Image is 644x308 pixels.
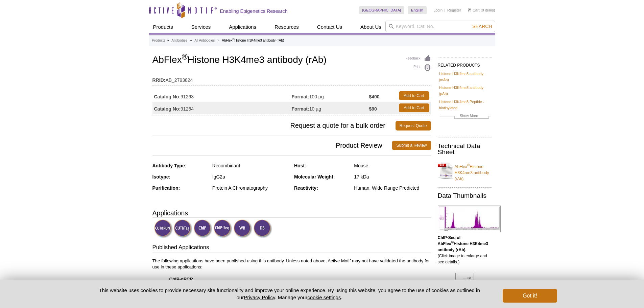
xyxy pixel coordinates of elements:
[152,90,292,102] td: 91263
[182,52,188,61] sup: ®
[439,71,491,83] a: Histone H3K4me3 antibody (mAb)
[439,99,491,111] a: Histone H3K4me3 Peptide - biotinylated
[152,38,165,44] a: Products
[152,208,431,218] h3: Applications
[451,240,454,244] sup: ®
[169,277,193,282] strong: ChIP-qPCR
[369,106,377,112] strong: $90
[292,106,309,112] strong: Format:
[468,8,480,13] a: Cart
[313,21,346,33] a: Contact Us
[152,55,431,66] h1: AbFlex Histone H3K4me3 antibody (rAb)
[307,294,341,300] button: cookie settings
[217,39,219,42] li: »
[406,64,431,71] a: Print
[220,8,288,14] h2: Enabling Epigenetics Research
[212,174,289,180] div: IgG2a
[438,193,492,199] h2: Data Thumbnails
[152,77,166,83] strong: RRID:
[439,85,491,97] a: Histone H3K4me3 antibody (pAb)
[194,38,215,44] a: All Antibodies
[439,113,491,120] a: Show More
[445,6,446,14] li: |
[467,163,470,167] sup: ®
[468,6,495,14] li: (0 items)
[294,185,318,191] strong: Reactivity:
[408,6,427,14] a: English
[152,163,187,168] strong: Antibody Type:
[438,235,488,252] b: ChIP-Seq of AbFlex Histone H3K4me3 antibody (rAb).
[292,90,369,102] td: 100 µg
[194,219,212,238] img: ChIP Validated
[154,219,173,238] img: CUT&RUN Validated
[294,174,335,180] strong: Molecular Weight:
[438,235,492,265] p: (Click image to enlarge and see details.)
[447,8,461,13] a: Register
[232,38,234,41] sup: ®
[222,39,284,42] li: AbFlex Histone H3K4me3 antibody (rAb)
[152,121,396,131] span: Request a quote for a bulk order
[470,23,494,29] button: Search
[152,185,180,191] strong: Purification:
[438,57,492,70] h2: RELATED PRODUCTS
[356,21,385,33] a: About Us
[212,163,289,169] div: Recombinant
[433,8,443,13] a: Login
[149,21,177,33] a: Products
[187,21,215,33] a: Services
[152,102,292,114] td: 91264
[234,219,252,238] img: Western Blot Validated
[468,8,471,11] img: Your Cart
[167,39,169,42] li: »
[270,21,303,33] a: Resources
[244,294,275,300] a: Privacy Policy
[503,289,557,303] button: Got it!
[174,219,192,238] img: CUT&Tag Validated
[152,141,392,150] span: Product Review
[294,163,306,168] strong: Host:
[396,121,431,131] a: Request Quote
[354,185,431,191] div: Human, Wide Range Predicted
[152,73,431,84] td: AB_2793824
[359,6,405,14] a: [GEOGRAPHIC_DATA]
[438,206,501,232] img: AbFlex<sup>®</sup> Histone H3K4me3 antibody (rAb) tested by ChIP-Seq.
[354,163,431,169] div: Mouse
[399,103,429,112] a: Add to Cart
[292,102,369,114] td: 10 µg
[225,21,260,33] a: Applications
[438,160,492,182] a: AbFlex®Histone H3K4me3 antibody (rAb)
[152,174,171,180] strong: Isotype:
[254,219,272,238] img: Dot Blot Validated
[472,24,492,29] span: Search
[392,141,431,150] a: Submit a Review
[406,55,431,62] a: Feedback
[190,39,192,42] li: »
[154,106,181,112] strong: Catalog No:
[152,258,431,301] p: The following applications have been published using this antibody. Unless noted above, Active Mo...
[438,143,492,155] h2: Technical Data Sheet
[212,185,289,191] div: Protein A Chromatography
[369,94,379,100] strong: $400
[214,219,232,238] img: ChIP-Seq Validated
[154,94,181,100] strong: Catalog No:
[87,287,492,301] p: This website uses cookies to provide necessary site functionality and improve your online experie...
[171,38,187,44] a: Antibodies
[152,243,431,253] h3: Published Applications
[385,21,495,32] input: Keyword, Cat. No.
[399,91,429,100] a: Add to Cart
[292,94,309,100] strong: Format:
[354,174,431,180] div: 17 kDa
